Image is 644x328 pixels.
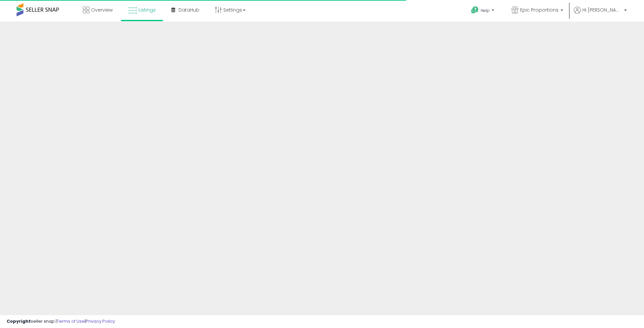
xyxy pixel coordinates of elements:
i: Get Help [471,6,479,14]
span: Help [481,8,490,13]
span: Overview [91,7,113,13]
a: Help [466,1,501,22]
span: Hi [PERSON_NAME] [582,7,622,13]
span: Listings [138,7,156,13]
span: Epic Proportions [520,7,559,13]
a: Hi [PERSON_NAME] [574,7,627,22]
span: DataHub [179,7,199,13]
